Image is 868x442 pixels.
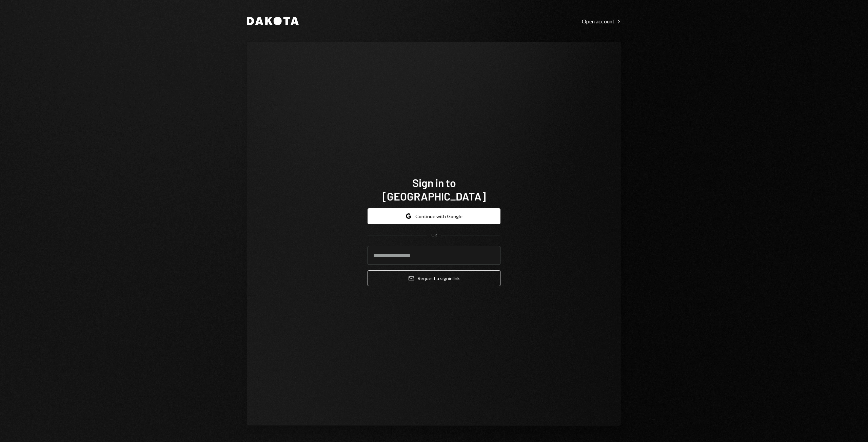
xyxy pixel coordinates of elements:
[582,17,621,25] a: Open account
[368,176,500,203] h1: Sign in to [GEOGRAPHIC_DATA]
[582,18,621,25] div: Open account
[431,232,437,238] div: OR
[368,270,500,286] button: Request a signinlink
[487,251,495,259] keeper-lock: Open Keeper Popup
[368,208,500,224] button: Continue with Google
